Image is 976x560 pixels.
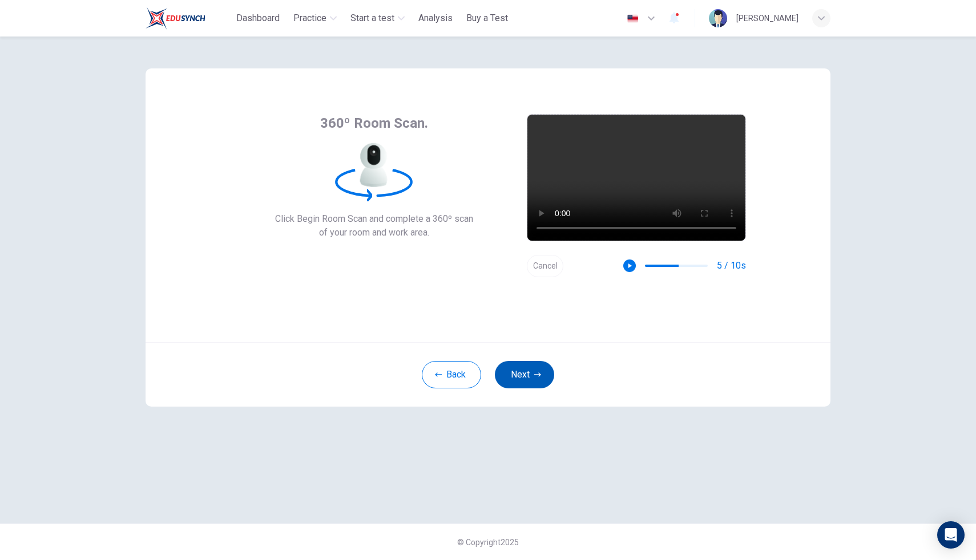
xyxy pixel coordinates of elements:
[736,11,798,25] div: [PERSON_NAME]
[495,361,554,388] button: Next
[466,11,508,25] span: Buy a Test
[717,259,746,273] span: 5 / 10s
[232,8,284,29] button: Dashboard
[293,11,326,25] span: Practice
[346,8,409,29] button: Start a test
[422,361,481,388] button: Back
[414,8,457,29] button: Analysis
[709,9,727,27] img: Profile picture
[146,7,232,30] a: ELTC logo
[236,11,280,25] span: Dashboard
[626,14,640,23] img: en
[937,521,965,549] div: Open Intercom Messenger
[275,212,473,226] span: Click Begin Room Scan and complete a 360º scan
[462,8,513,29] button: Buy a Test
[146,7,205,30] img: ELTC logo
[275,226,473,240] span: of your room and work area.
[350,11,394,25] span: Start a test
[320,114,428,132] span: 360º Room Scan.
[418,11,453,25] span: Analysis
[457,538,519,547] span: © Copyright 2025
[527,255,563,277] button: Cancel
[289,8,341,29] button: Practice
